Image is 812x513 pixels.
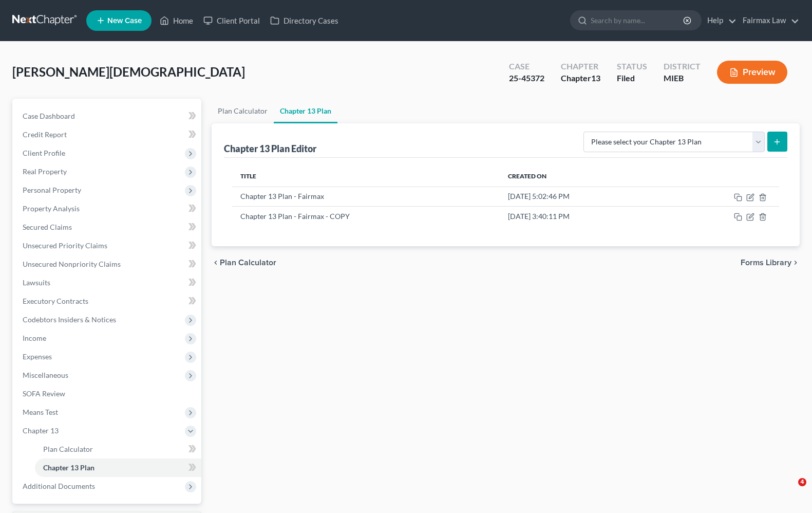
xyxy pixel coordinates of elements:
[561,61,600,72] div: Chapter
[617,72,647,84] div: Filed
[232,206,500,226] td: Chapter 13 Plan - Fairmax - COPY
[224,142,316,155] div: Chapter 13 Plan Editor
[23,371,68,379] span: Miscellaneous
[23,260,121,268] span: Unsecured Nonpriority Claims
[717,61,787,84] button: Preview
[23,241,107,250] span: Unsecured Priority Claims
[591,73,600,83] span: 13
[155,11,198,30] a: Home
[23,149,65,157] span: Client Profile
[35,440,201,459] a: Plan Calculator
[23,315,116,324] span: Codebtors Insiders & Notices
[23,112,75,120] span: Case Dashboard
[500,187,666,206] td: [DATE] 5:02:46 PM
[12,64,245,79] span: [PERSON_NAME][DEMOGRAPHIC_DATA]
[23,167,67,176] span: Real Property
[664,61,701,72] div: District
[591,11,685,30] input: Search by name...
[23,334,46,342] span: Income
[561,72,600,84] div: Chapter
[500,206,666,226] td: [DATE] 3:40:11 PM
[212,99,274,123] a: Plan Calculator
[23,389,65,398] span: SOFA Review
[198,11,265,30] a: Client Portal
[777,478,802,503] iframe: Intercom live chat
[702,11,737,30] a: Help
[220,259,276,267] span: Plan Calculator
[232,187,500,206] td: Chapter 13 Plan - Fairmax
[738,11,799,30] a: Fairmax Law
[23,426,59,435] span: Chapter 13
[791,259,800,267] i: chevron_right
[14,292,201,310] a: Executory Contracts
[798,478,806,486] span: 4
[14,199,201,218] a: Property Analysis
[617,61,647,72] div: Status
[741,259,791,267] span: Forms Library
[14,107,201,125] a: Case Dashboard
[14,384,201,403] a: SOFA Review
[23,408,58,416] span: Means Test
[14,255,201,273] a: Unsecured Nonpriority Claims
[23,278,50,287] span: Lawsuits
[23,352,52,361] span: Expenses
[232,166,500,187] th: Title
[23,130,67,139] span: Credit Report
[23,186,81,194] span: Personal Property
[509,61,544,72] div: Case
[741,259,800,267] button: Forms Library chevron_right
[14,236,201,255] a: Unsecured Priority Claims
[14,125,201,144] a: Credit Report
[35,459,201,477] a: Chapter 13 Plan
[23,482,95,490] span: Additional Documents
[265,11,344,30] a: Directory Cases
[23,297,88,305] span: Executory Contracts
[23,204,80,213] span: Property Analysis
[500,166,666,187] th: Created On
[509,72,544,84] div: 25-45372
[43,463,95,472] span: Chapter 13 Plan
[14,218,201,236] a: Secured Claims
[212,259,220,267] i: chevron_left
[23,223,72,231] span: Secured Claims
[107,17,142,25] span: New Case
[212,259,276,267] button: chevron_left Plan Calculator
[43,445,93,453] span: Plan Calculator
[664,72,701,84] div: MIEB
[274,99,337,123] a: Chapter 13 Plan
[14,273,201,292] a: Lawsuits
